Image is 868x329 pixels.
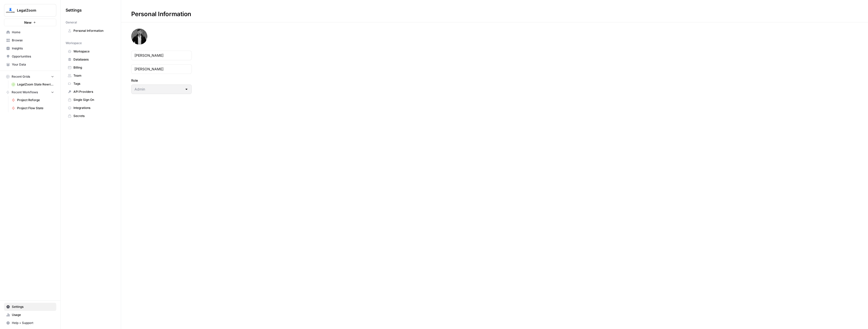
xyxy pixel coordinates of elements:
span: Workspace [73,49,114,54]
a: Integrations [66,104,116,112]
span: General [66,20,77,25]
span: Settings [12,305,54,309]
span: Opportunities [12,54,54,59]
a: Project Reforge [9,96,56,104]
span: LegalZoom State Rewrites Trust [17,82,54,87]
span: Project Reforge [17,98,54,102]
span: Project Flow State [17,106,54,110]
span: Databases [73,57,114,62]
span: Secrets [73,114,114,118]
span: Settings [66,7,82,13]
a: Opportunities [4,52,56,61]
a: Home [4,28,56,36]
img: LegalZoom Logo [6,6,15,15]
span: Personal Information [73,28,114,33]
span: LegalZoom [17,8,47,13]
span: Help + Support [12,321,54,325]
span: Recent Workflows [12,90,38,95]
span: Team [73,73,114,78]
span: Single Sign On [73,98,114,102]
span: Insights [12,46,54,51]
div: Personal Information [121,10,201,18]
button: Recent Workflows [4,88,56,96]
span: Tags [73,81,114,86]
a: Billing [66,64,116,72]
a: Workspace [66,47,116,55]
span: Your Data [12,62,54,67]
span: Integrations [73,106,114,110]
span: New [24,20,32,25]
label: Role [131,78,192,83]
span: Home [12,30,54,35]
span: Browse [12,38,54,43]
a: Usage [4,311,56,319]
a: LegalZoom State Rewrites Trust [9,80,56,88]
span: Usage [12,313,54,317]
a: Insights [4,44,56,52]
button: Recent Grids [4,73,56,80]
span: Workspace [66,41,82,45]
a: Settings [4,303,56,311]
a: Project Flow State [9,104,56,112]
span: Billing [73,65,114,70]
button: Help + Support [4,319,56,327]
span: API Providers [73,89,114,94]
a: API Providers [66,88,116,96]
span: Recent Grids [12,74,30,79]
button: New [4,19,56,26]
img: avatar [131,28,147,45]
a: Browse [4,36,56,44]
a: Personal Information [66,27,116,35]
button: Workspace: LegalZoom [4,4,56,17]
a: Team [66,72,116,80]
a: Secrets [66,112,116,120]
a: Your Data [4,61,56,69]
a: Databases [66,55,116,64]
a: Single Sign On [66,96,116,104]
a: Tags [66,80,116,88]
